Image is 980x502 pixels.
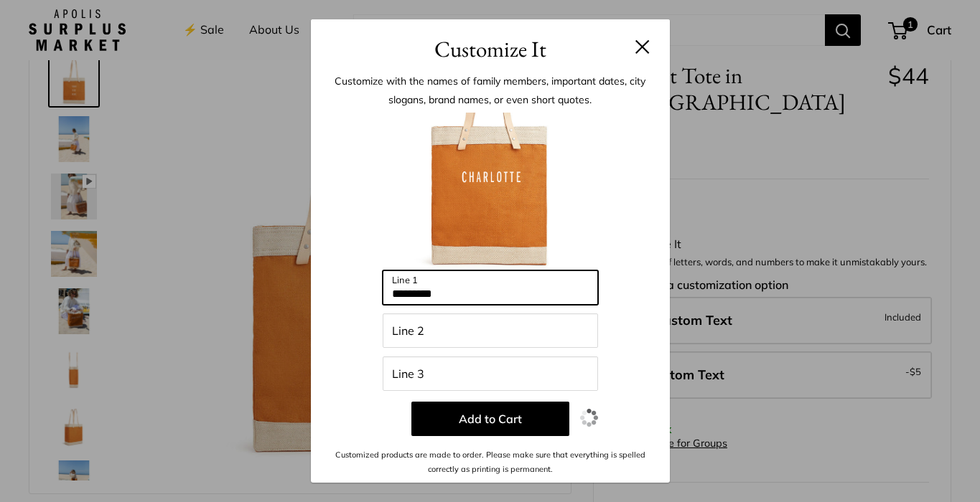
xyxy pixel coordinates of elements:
[332,32,648,66] h3: Customize It
[411,402,569,436] button: Add to Cart
[332,447,648,477] p: Customized products are made to order. Please make sure that everything is spelled correctly as p...
[332,72,648,109] p: Customize with the names of family members, important dates, city slogans, brand names, or even s...
[411,113,569,270] img: customizer-prod
[580,409,598,427] img: loading.gif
